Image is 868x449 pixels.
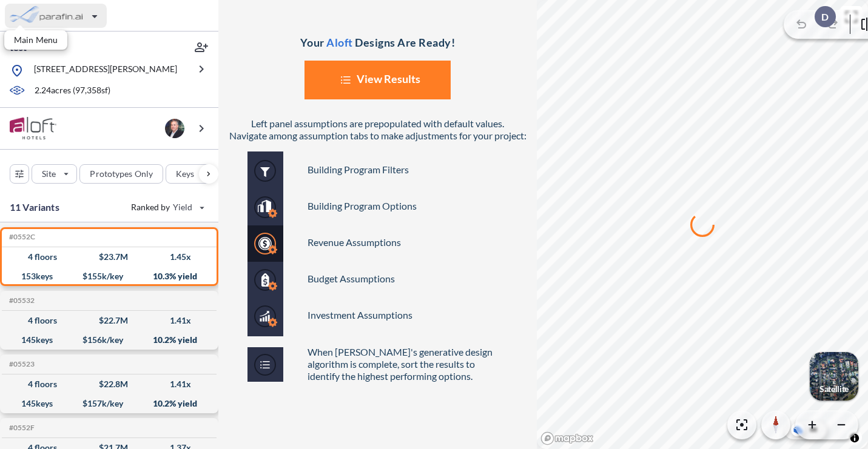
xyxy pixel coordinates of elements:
p: 11 Variants [10,200,59,215]
h5: #05523 [7,360,35,368]
p: Satellite [819,384,849,394]
button: Aerial View [791,423,804,436]
li: Revenue Assumptions [308,224,508,261]
p: When [PERSON_NAME]'s generative design algorithm is complete, sort the results to identify the hi... [283,346,508,382]
a: Mapbox homepage [540,431,594,445]
img: user logo [165,119,184,138]
li: Building Program Filters [308,151,508,188]
p: [STREET_ADDRESS][PERSON_NAME] [34,63,177,78]
button: Switcher ImageSatellite [810,352,858,401]
li: Investment Assumptions [308,297,508,333]
span: Yield [173,201,193,213]
button: Ranked by Yield [121,198,212,217]
p: D [821,12,829,22]
li: Building Program Options [308,188,508,224]
li: Budget Assumptions [308,261,508,297]
h5: #05532 [7,296,35,305]
img: Switcher Image [810,352,858,401]
p: Prototypes Only [90,168,153,180]
h5: #0552C [7,233,35,241]
button: Site [32,164,77,184]
img: BrandImage [10,117,56,139]
img: button Panel for Help [247,151,283,336]
p: Site [42,168,56,180]
p: Main Menu [14,35,58,45]
p: Your Designs Are Ready! [218,36,537,48]
button: Keys [166,164,215,184]
img: button for Help [247,347,283,382]
button: View Results [304,61,451,99]
p: Left panel assumptions are prepopulated with default values. Navigate among assumption tabs to ma... [226,118,530,142]
button: Prototypes Only [79,164,163,184]
p: Keys [176,168,194,180]
h5: #0552F [7,424,35,432]
p: 2.24 acres ( 97,358 sf) [35,84,110,98]
span: Aloft [326,36,353,49]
